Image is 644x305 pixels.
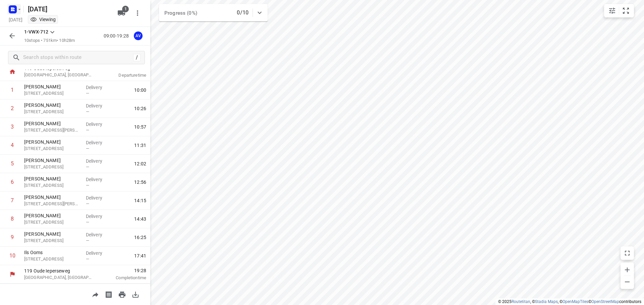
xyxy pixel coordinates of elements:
[11,142,14,148] div: 4
[86,109,89,114] span: —
[24,175,80,182] p: [PERSON_NAME]
[86,146,89,151] span: —
[24,164,80,170] p: 41 Rue des Fossés Fleuris, Namur
[24,72,94,78] p: [GEOGRAPHIC_DATA], [GEOGRAPHIC_DATA]
[134,142,146,149] span: 11:31
[24,231,80,237] p: [PERSON_NAME]
[24,182,80,189] p: 5 Route de l'Ordenne, Daverdisse
[11,124,14,130] div: 3
[102,275,146,281] p: Completion time
[134,124,146,130] span: 10:57
[24,83,80,90] p: [PERSON_NAME]
[86,195,111,201] p: Delivery
[24,157,80,164] p: [PERSON_NAME]
[11,197,14,204] div: 7
[134,87,146,93] span: 10:00
[102,267,146,274] span: 19:28
[102,291,115,297] span: Print shipping labels
[24,212,80,219] p: [PERSON_NAME]
[535,299,558,304] a: Stadia Maps
[11,105,14,111] div: 2
[24,37,75,44] p: 10 stops • 751km • 10h28m
[134,179,146,185] span: 12:56
[24,127,80,134] p: 32 Rue Oscar Carlier, Fontaine-l'Évêque
[24,28,48,35] p: 1-VWX-712
[86,201,89,206] span: —
[24,120,80,127] p: [PERSON_NAME]
[24,249,80,256] p: Ils Ooms
[134,252,146,259] span: 17:41
[86,158,111,164] p: Delivery
[164,10,197,16] span: Progress (0%)
[86,250,111,256] p: Delivery
[86,213,111,220] p: Delivery
[134,234,146,241] span: 16:25
[86,164,89,169] span: —
[86,183,89,188] span: —
[11,87,14,93] div: 1
[24,145,80,152] p: 48 Rue de la Logette, Sambreville
[562,299,588,304] a: OpenMapTiles
[30,16,56,23] div: You are currently in view mode. To make any changes, go to edit project.
[86,139,111,146] p: Delivery
[24,268,94,274] p: 119 Oude Ieperseweg
[159,4,268,21] div: Progress (0%)0/10
[86,231,111,238] p: Delivery
[129,291,142,297] span: Download route
[131,6,144,20] button: More
[24,194,80,201] p: [PERSON_NAME]
[86,220,89,225] span: —
[86,102,111,109] p: Delivery
[591,299,619,304] a: OpenStreetMap
[24,108,80,115] p: [STREET_ADDRESS]
[134,216,146,222] span: 14:43
[134,105,146,112] span: 10:26
[86,121,111,128] p: Delivery
[11,216,14,222] div: 8
[24,256,80,262] p: 22 Rue de Sart Risbart, Chaumont-Gistoux
[86,238,89,243] span: —
[104,32,131,40] p: 09:00-19:28
[134,160,146,167] span: 12:02
[86,84,111,91] p: Delivery
[24,274,94,281] p: [GEOGRAPHIC_DATA], [GEOGRAPHIC_DATA]
[11,160,14,167] div: 5
[86,91,89,96] span: —
[134,197,146,204] span: 14:15
[498,299,641,304] li: © 2025 , © , © © contributors
[24,102,80,108] p: [PERSON_NAME]
[86,256,89,261] span: —
[512,299,530,304] a: Routetitan
[122,6,129,12] span: 1
[11,234,14,240] div: 9
[11,179,14,185] div: 6
[237,9,249,17] p: 0/10
[115,291,129,297] span: Print route
[605,4,619,17] button: Map settings
[24,90,80,97] p: [STREET_ADDRESS]
[24,237,80,244] p: 134 Route de Henri-Chapelle, Dison
[23,53,133,63] input: Search stops within route
[133,54,141,61] div: /
[9,252,15,259] div: 10
[604,4,634,17] div: small contained button group
[86,176,111,183] p: Delivery
[131,32,145,39] span: Assigned to Axel Verzele
[89,291,102,297] span: Share route
[24,139,80,145] p: [PERSON_NAME]
[86,128,89,133] span: —
[115,6,128,20] button: 1
[102,72,146,79] p: Departure time
[619,4,633,17] button: Fit zoom
[24,201,80,207] p: [STREET_ADDRESS][PERSON_NAME]
[24,219,80,226] p: [STREET_ADDRESS]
